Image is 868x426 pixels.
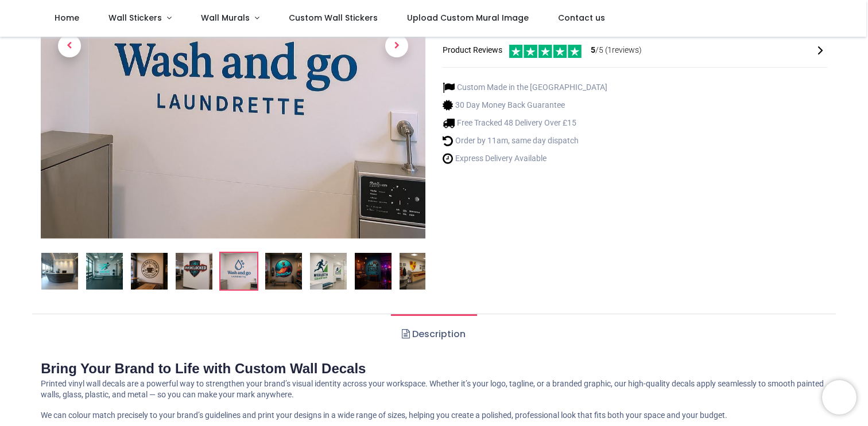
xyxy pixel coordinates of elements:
span: Custom Wall Stickers [289,12,378,24]
img: Custom Wall Sticker - Logo or Artwork Printing - Upload your design [176,253,212,290]
li: Order by 11am, same day dispatch [443,135,607,147]
span: Next [385,34,408,57]
span: Upload Custom Mural Image [407,12,529,24]
strong: Bring Your Brand to Life with Custom Wall Decals [41,361,366,376]
img: Custom Wall Sticker - Logo or Artwork Printing - Upload your design [131,253,168,290]
img: Custom Wall Sticker - Logo or Artwork Printing - Upload your design [310,253,347,290]
span: Wall Stickers [108,12,162,24]
li: Free Tracked 48 Delivery Over £15 [443,117,607,129]
span: /5 ( 1 reviews) [591,45,642,56]
iframe: Brevo live chat [822,380,857,415]
li: Express Delivery Available [443,153,607,165]
a: Description [391,314,476,354]
img: Custom Wall Sticker - Logo or Artwork Printing - Upload your design [41,253,78,290]
span: Contact us [558,12,605,24]
div: Product Reviews [443,43,827,58]
p: We can colour match precisely to your brand’s guidelines and print your designs in a wide range o... [41,410,827,421]
img: Custom Wall Sticker - Logo or Artwork Printing - Upload your design [265,253,302,290]
img: Custom Wall Sticker - Logo or Artwork Printing - Upload your design [355,253,392,290]
img: Custom Wall Sticker - Logo or Artwork Printing - Upload your design [86,253,123,290]
span: Wall Murals [201,12,250,24]
span: Previous [58,34,81,57]
img: Custom Wall Sticker - Logo or Artwork Printing - Upload your design [400,253,436,290]
span: 5 [591,45,595,54]
p: Printed vinyl wall decals are a powerful way to strengthen your brand’s visual identity across yo... [41,378,827,401]
li: 30 Day Money Back Guarantee [443,99,607,111]
li: Custom Made in the [GEOGRAPHIC_DATA] [443,81,607,93]
img: Custom Wall Sticker - Logo or Artwork Printing - Upload your design [220,253,257,290]
span: Home [55,12,79,24]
